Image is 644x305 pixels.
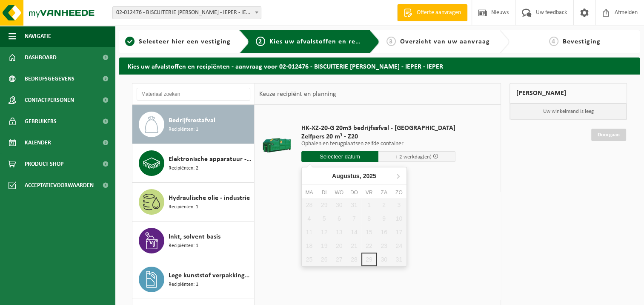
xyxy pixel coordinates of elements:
[377,188,392,197] div: za
[113,7,261,19] span: 02-012476 - BISCUITERIE JULES DESTROOPER - IEPER - IEPER
[591,129,626,141] a: Doorgaan
[125,37,135,46] span: 1
[256,37,265,46] span: 2
[549,37,558,46] span: 4
[169,281,198,289] span: Recipiënten: 1
[302,188,317,197] div: ma
[169,126,198,134] span: Recipiënten: 1
[169,270,252,281] span: Lege kunststof verpakkingen van gevaarlijke stoffen
[132,144,255,183] button: Elektronische apparatuur - overige (OVE) Recipiënten: 2
[123,37,232,47] a: 1Selecteer hier een vestiging
[317,188,332,197] div: di
[363,173,376,179] i: 2025
[361,188,376,197] div: vr
[346,188,361,197] div: do
[301,124,455,132] span: HK-XZ-20-G 20m3 bedrijfsafval - [GEOGRAPHIC_DATA]
[169,242,198,250] span: Recipiënten: 1
[510,104,627,120] p: Uw winkelmand is leeg
[397,4,467,21] a: Offerte aanvragen
[329,169,380,183] div: Augustus,
[132,222,255,260] button: Inkt, solvent basis Recipiënten: 1
[400,38,490,45] span: Overzicht van uw aanvraag
[132,105,255,144] button: Bedrijfsrestafval Recipiënten: 1
[169,154,252,164] span: Elektronische apparatuur - overige (OVE)
[169,164,198,173] span: Recipiënten: 2
[395,154,431,160] span: + 2 werkdag(en)
[169,193,250,203] span: Hydraulische olie - industrie
[301,151,378,162] input: Selecteer datum
[415,9,463,17] span: Offerte aanvragen
[169,115,215,126] span: Bedrijfsrestafval
[301,141,455,147] p: Ophalen en terugplaatsen zelfde container
[132,260,255,299] button: Lege kunststof verpakkingen van gevaarlijke stoffen Recipiënten: 1
[112,6,261,19] span: 02-012476 - BISCUITERIE JULES DESTROOPER - IEPER - IEPER
[137,88,250,101] input: Materiaal zoeken
[25,68,74,89] span: Bedrijfsgegevens
[392,188,406,197] div: zo
[509,83,627,104] div: [PERSON_NAME]
[269,38,386,45] span: Kies uw afvalstoffen en recipiënten
[386,37,396,46] span: 3
[563,38,601,45] span: Bevestiging
[25,153,63,175] span: Product Shop
[25,111,57,132] span: Gebruikers
[332,188,346,197] div: wo
[119,58,640,74] h2: Kies uw afvalstoffen en recipiënten - aanvraag voor 02-012476 - BISCUITERIE [PERSON_NAME] - IEPER...
[25,89,74,111] span: Contactpersonen
[25,132,51,153] span: Kalender
[132,183,255,222] button: Hydraulische olie - industrie Recipiënten: 1
[25,175,94,196] span: Acceptatievoorwaarden
[169,203,198,211] span: Recipiënten: 1
[169,232,220,242] span: Inkt, solvent basis
[25,26,51,47] span: Navigatie
[255,83,340,105] div: Keuze recipiënt en planning
[301,132,455,141] span: Zelfpers 20 m³ - Z20
[25,47,57,68] span: Dashboard
[139,38,231,45] span: Selecteer hier een vestiging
